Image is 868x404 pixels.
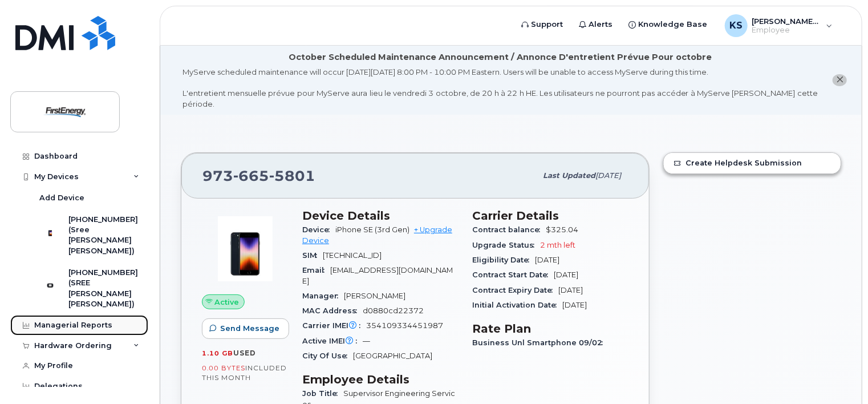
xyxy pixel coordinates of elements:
span: Business Unl Smartphone 09/02 [472,338,609,347]
span: Initial Activation Date [472,301,562,309]
span: Active [215,297,240,308]
span: [DATE] [595,171,621,180]
span: [EMAIL_ADDRESS][DOMAIN_NAME] [302,266,453,285]
span: Contract Start Date [472,270,554,279]
span: Device [302,225,335,234]
span: Upgrade Status [472,241,540,249]
span: [DATE] [558,286,583,294]
iframe: Messenger Launcher [818,354,859,395]
span: Job Title [302,389,343,398]
span: 5801 [269,167,315,184]
a: Create Helpdesk Submission [664,153,841,173]
span: 2 mth left [540,241,575,249]
span: used [233,349,256,357]
span: 665 [233,167,269,184]
button: close notification [833,74,847,86]
span: City Of Use [302,352,353,360]
span: Email [302,266,330,274]
span: [GEOGRAPHIC_DATA] [353,352,432,360]
span: 354109334451987 [366,321,443,330]
span: 0.00 Bytes [202,364,245,372]
span: Active IMEI [302,337,363,345]
h3: Rate Plan [472,322,628,336]
div: MyServe scheduled maintenance will occur [DATE][DATE] 8:00 PM - 10:00 PM Eastern. Users will be u... [182,67,818,109]
span: d0880cd22372 [363,306,424,315]
span: $325.04 [546,225,578,234]
span: [DATE] [554,270,578,279]
span: [DATE] [535,256,559,264]
span: Send Message [220,323,279,334]
h3: Device Details [302,209,459,223]
span: Contract balance [472,225,546,234]
span: Carrier IMEI [302,321,366,330]
span: SIM [302,251,323,260]
h3: Employee Details [302,373,459,386]
span: 1.10 GB [202,349,233,357]
h3: Carrier Details [472,209,628,223]
span: MAC Address [302,306,363,315]
span: [TECHNICAL_ID] [323,251,382,260]
span: Eligibility Date [472,256,535,264]
button: Send Message [202,318,289,339]
span: 973 [202,167,315,184]
span: Contract Expiry Date [472,286,558,294]
div: October Scheduled Maintenance Announcement / Annonce D'entretient Prévue Pour octobre [289,51,712,63]
span: — [363,337,370,345]
span: Manager [302,292,344,300]
span: included this month [202,363,287,382]
span: Last updated [543,171,595,180]
img: image20231002-3703462-1angbar.jpeg [211,215,279,283]
span: [PERSON_NAME] [344,292,405,300]
span: iPhone SE (3rd Gen) [335,225,409,234]
a: + Upgrade Device [302,225,452,244]
span: [DATE] [562,301,587,309]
